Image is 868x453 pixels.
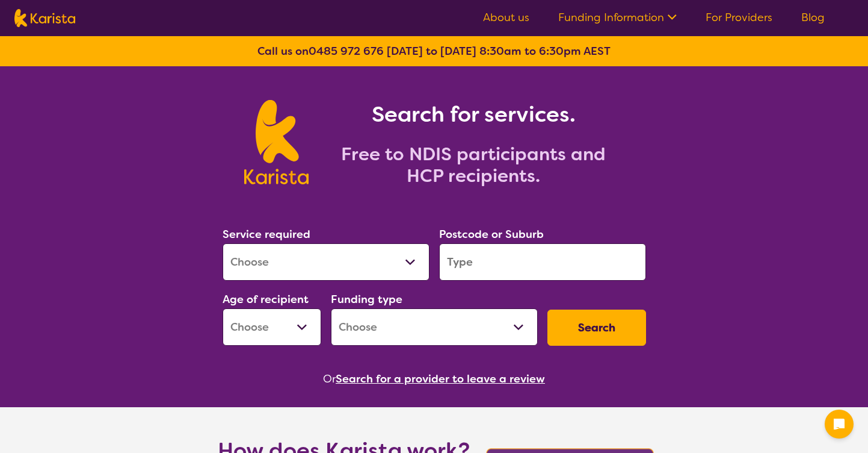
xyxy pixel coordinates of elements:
[439,227,544,242] label: Postcode or Suburb
[483,10,529,25] a: About us
[331,292,402,307] label: Funding type
[558,10,677,25] a: Funding Information
[223,227,310,242] label: Service required
[323,100,624,129] h1: Search for services.
[223,292,309,307] label: Age of recipient
[323,143,624,187] h2: Free to NDIS participants and HCP recipients.
[547,310,646,346] button: Search
[244,100,309,184] img: Karista logo
[801,10,825,25] a: Blog
[439,243,646,281] input: Type
[323,370,336,388] span: Or
[14,9,75,27] img: Karista logo
[706,10,772,25] a: For Providers
[309,44,384,58] a: 0485 972 676
[336,370,545,388] button: Search for a provider to leave a review
[257,44,611,58] b: Call us on [DATE] to [DATE] 8:30am to 6:30pm AEST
